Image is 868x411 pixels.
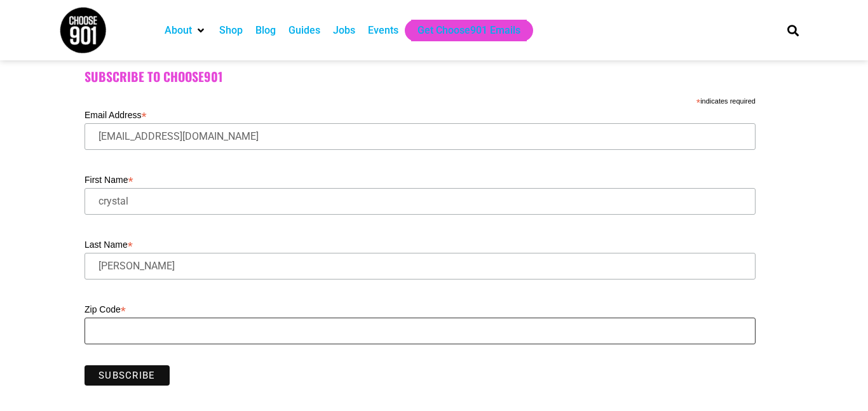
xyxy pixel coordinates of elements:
nav: Main nav [158,20,766,41]
a: Guides [288,23,320,38]
div: Search [783,20,804,41]
label: Last Name [85,236,756,251]
a: Shop [219,23,243,38]
a: About [165,23,192,38]
h2: Subscribe to Choose901 [85,69,783,84]
label: First Name [85,171,756,186]
label: Zip Code [85,300,756,316]
input: Subscribe [85,365,170,386]
div: indicates required [85,94,756,106]
div: About [158,20,213,41]
a: Jobs [333,23,355,38]
label: Email Address [85,106,756,121]
a: Get Choose901 Emails [417,23,520,38]
a: Blog [255,23,276,38]
a: Events [368,23,398,38]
